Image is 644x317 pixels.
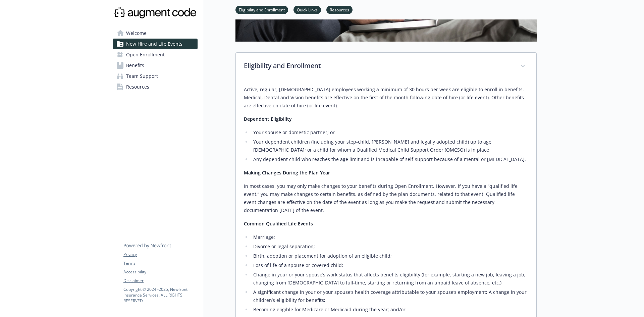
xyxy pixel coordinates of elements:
[244,61,512,71] p: Eligibility and Enrollment
[244,182,528,214] p: In most cases, you may only make changes to your benefits during Open Enrollment. However, if you...
[113,28,198,39] a: Welcome
[123,269,197,275] a: Accessibility
[251,155,528,163] li: Any dependent child who reaches the age limit and is incapable of self-support because of a menta...
[251,252,528,260] li: Birth, adoption or placement for adoption of an eligible child;
[244,86,528,110] p: Active, regular, [DEMOGRAPHIC_DATA] employees working a minimum of 30 hours per week are eligible...
[126,28,147,39] span: Welcome
[251,138,528,154] li: Your dependent children (including your step-child, [PERSON_NAME] and legally adopted child) up t...
[251,306,528,314] li: Becoming eligible for Medicare or Medicaid during the year; and/or
[126,71,158,82] span: Team Support
[244,116,292,122] strong: Dependent Eligibility
[235,6,288,13] a: Eligibility and Enrollment
[113,71,198,82] a: Team Support
[326,6,353,13] a: Resources
[236,53,536,80] div: Eligibility and Enrollment
[251,288,528,304] li: A significant change in your or your spouse’s health coverage attributable to your spouse’s emplo...
[113,60,198,71] a: Benefits
[293,6,321,13] a: Quick Links
[251,261,528,269] li: Loss of life of a spouse or covered child;
[123,286,197,304] p: Copyright © 2024 - 2025 , Newfront Insurance Services, ALL RIGHTS RESERVED
[113,39,198,49] a: New Hire and Life Events
[244,169,330,176] strong: Making Changes During the Plan Year
[251,233,528,241] li: Marriage;
[251,243,528,251] li: Divorce or legal separation;
[126,82,149,92] span: Resources
[126,49,165,60] span: Open Enrollment
[123,252,197,258] a: Privacy
[126,60,144,71] span: Benefits
[113,49,198,60] a: Open Enrollment
[126,39,182,49] span: New Hire and Life Events
[251,271,528,287] li: Change in your or your spouse’s work status that affects benefits eligibility (for example, start...
[123,278,197,284] a: Disclaimer
[251,128,528,137] li: Your spouse or domestic partner; or
[244,220,313,227] strong: Common Qualified Life Events
[113,82,198,92] a: Resources
[123,260,197,266] a: Terms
